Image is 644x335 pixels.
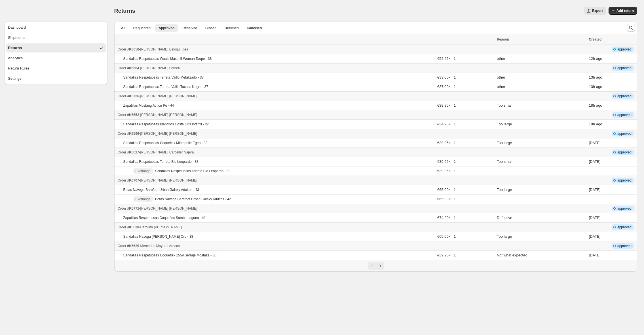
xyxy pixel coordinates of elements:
[8,25,26,30] div: Dashboard
[495,138,587,148] td: Too large
[140,47,188,51] span: [PERSON_NAME] Beloqui Igea
[587,101,637,110] td: ago
[127,132,139,136] span: #K6599
[118,244,126,248] span: Order
[589,187,601,192] time: Wednesday, August 20, 2025 at 8:41:58 PM
[123,85,208,89] p: Sandalias Respetuosas Terreta Vaillo Tachas Negro - 37
[140,150,194,154] span: [PERSON_NAME] Carceller Najera
[495,82,587,92] td: other
[495,120,587,129] td: Too large
[182,26,197,30] span: Received
[617,244,632,248] span: approved
[497,37,509,41] span: Reason
[589,122,595,126] time: Thursday, August 21, 2025 at 6:05:19 PM
[587,73,637,82] td: ago
[140,66,180,70] span: [PERSON_NAME] Fornell
[589,159,601,164] time: Wednesday, August 20, 2025 at 10:31:47 PM
[155,197,231,201] p: Botas Navega Barefoot Urban Galaxy Adultos - 42
[127,178,139,182] span: #K6707
[584,7,606,15] button: Export
[118,94,126,98] span: Order
[617,47,632,52] span: approved
[617,66,632,70] span: approved
[589,234,601,239] time: Wednesday, August 20, 2025 at 1:57:29 PM
[617,113,632,117] span: approved
[8,35,25,41] div: Shipments
[437,197,456,201] span: €65.00 × 1
[589,216,601,220] time: Wednesday, August 20, 2025 at 2:31:52 PM
[437,216,456,220] span: €74.90 × 1
[495,251,587,260] td: Not what expected
[118,47,126,51] span: Order
[123,216,206,220] p: Zapatillas Respetuosas Coqueflex Samba Laguna - 41
[123,187,199,192] p: Botas Navega Barefoot Urban Galaxy Adultos - 43
[140,132,197,136] span: [PERSON_NAME] [PERSON_NAME]
[495,157,587,167] td: Too small
[437,103,456,108] span: €39.95 × 1
[118,149,493,155] div: -
[118,178,126,182] span: Order
[140,244,180,248] span: Mercedes Mayoral Arenas
[123,159,199,164] p: Sandalias Respetuosas Terreta Bio Leopardo - 38
[376,262,384,270] button: Next
[127,150,139,154] span: #K6627
[118,47,493,52] div: -
[617,178,632,183] span: approved
[155,169,230,173] p: Sandalias Respetuosas Terreta Bio Leopardo - 39
[123,75,204,80] p: Sandalias Respetuosas Terreta Vaillo Metalizado - 37
[437,122,456,126] span: €34.95 × 1
[589,103,595,108] time: Thursday, August 21, 2025 at 6:49:06 PM
[589,85,595,89] time: Thursday, August 21, 2025 at 11:36:29 PM
[627,24,635,32] button: Search and filter results
[592,9,603,13] span: Export
[123,141,208,145] p: Sandalias Respetuosas Coqueflex Micropelle Egeo - 33
[495,101,587,110] td: Too small
[589,37,602,41] span: Created
[159,26,174,30] span: Approved
[6,64,106,73] button: Return Rules
[225,26,239,30] span: Declined
[136,169,151,173] span: Exchange
[140,113,197,117] span: [PERSON_NAME] [PERSON_NAME]
[8,55,23,61] div: Analytics
[118,66,126,70] span: Order
[118,243,493,249] div: -
[114,260,637,271] nav: Pagination
[437,56,456,61] span: €52.95 × 1
[437,169,456,173] span: €39.95 × 1
[127,244,139,248] span: #K6629
[495,73,587,82] td: other
[6,43,106,52] button: Returns
[495,54,587,64] td: other
[495,213,587,223] td: Defective
[118,131,493,136] div: -
[127,113,139,117] span: #K6652
[437,141,456,145] span: €39.95 × 1
[8,76,21,81] div: Settings
[589,253,601,257] time: Tuesday, August 19, 2025 at 11:42:30 PM
[127,207,139,210] span: #K5771
[437,159,456,164] span: €39.95 × 1
[118,113,126,117] span: Order
[118,225,126,229] span: Order
[118,112,493,118] div: -
[495,232,587,241] td: Too large
[118,65,493,71] div: -
[118,224,493,230] div: -
[140,225,182,229] span: Carolina [PERSON_NAME]
[127,47,139,51] span: #K6650
[6,74,106,83] button: Settings
[587,82,637,92] td: ago
[247,26,262,30] span: Canceled
[123,234,193,239] p: Sandalias Navega [PERSON_NAME] Oro - 38
[205,26,217,30] span: Closed
[587,54,637,64] td: ago
[437,85,456,89] span: €37.00 × 1
[587,120,637,129] td: ago
[437,234,456,239] span: €65.00 × 1
[617,94,632,98] span: approved
[617,206,632,211] span: approved
[118,206,493,211] div: -
[589,75,595,79] time: Thursday, August 21, 2025 at 11:36:29 PM
[6,33,106,42] button: Shipments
